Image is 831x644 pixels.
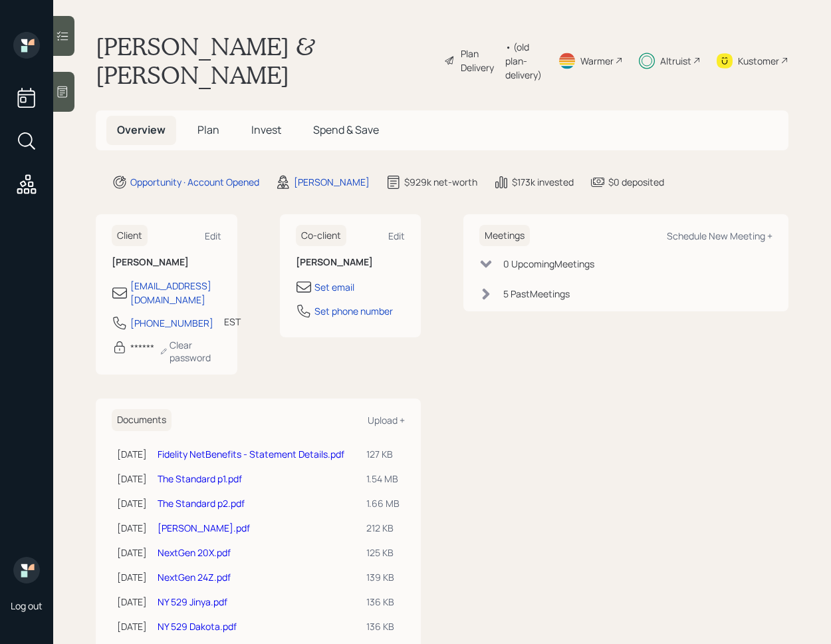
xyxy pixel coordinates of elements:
[580,54,614,68] div: Warmer
[117,595,147,609] div: [DATE]
[503,287,570,301] div: 5 Past Meeting s
[158,448,344,460] a: Fidelity NetBenefits - Statement Details.pdf
[117,122,166,137] span: Overview
[667,230,772,242] div: Schedule New Meeting +
[205,230,221,242] div: Edit
[313,122,379,137] span: Spend & Save
[224,315,241,329] div: EST
[158,497,245,510] a: The Standard p2.pdf
[158,472,242,485] a: The Standard p1.pdf
[158,620,237,633] a: NY 529 Dakota.pdf
[388,230,405,242] div: Edit
[404,175,477,189] div: $929k net-worth
[314,280,354,294] div: Set email
[117,496,147,510] div: [DATE]
[296,257,406,268] h6: [PERSON_NAME]
[197,122,219,137] span: Plan
[294,175,370,189] div: [PERSON_NAME]
[479,225,530,247] h6: Meetings
[96,32,433,89] h1: [PERSON_NAME] & [PERSON_NAME]
[366,496,400,510] div: 1.66 MB
[366,546,400,560] div: 125 KB
[11,599,43,612] div: Log out
[13,557,40,583] img: retirable_logo.png
[503,257,594,271] div: 0 Upcoming Meeting s
[117,521,147,535] div: [DATE]
[117,472,147,486] div: [DATE]
[366,570,400,584] div: 139 KB
[296,225,346,247] h6: Co-client
[366,595,400,609] div: 136 KB
[158,571,231,583] a: NextGen 24Z.pdf
[660,54,691,68] div: Altruist
[160,339,221,364] div: Clear password
[130,175,259,189] div: Opportunity · Account Opened
[738,54,779,68] div: Kustomer
[461,47,499,75] div: Plan Delivery
[112,409,172,431] h6: Documents
[366,447,400,461] div: 127 KB
[366,521,400,535] div: 212 KB
[158,522,250,534] a: [PERSON_NAME].pdf
[117,570,147,584] div: [DATE]
[368,414,405,426] div: Upload +
[117,546,147,560] div: [DATE]
[112,225,148,247] h6: Client
[117,619,147,633] div: [DATE]
[130,316,213,330] div: [PHONE_NUMBER]
[366,472,400,486] div: 1.54 MB
[505,40,542,82] div: • (old plan-delivery)
[314,304,393,318] div: Set phone number
[366,619,400,633] div: 136 KB
[512,175,574,189] div: $173k invested
[112,257,221,268] h6: [PERSON_NAME]
[158,546,231,559] a: NextGen 20X.pdf
[158,595,227,608] a: NY 529 Jinya.pdf
[608,175,664,189] div: $0 deposited
[251,122,281,137] span: Invest
[130,279,221,307] div: [EMAIL_ADDRESS][DOMAIN_NAME]
[117,447,147,461] div: [DATE]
